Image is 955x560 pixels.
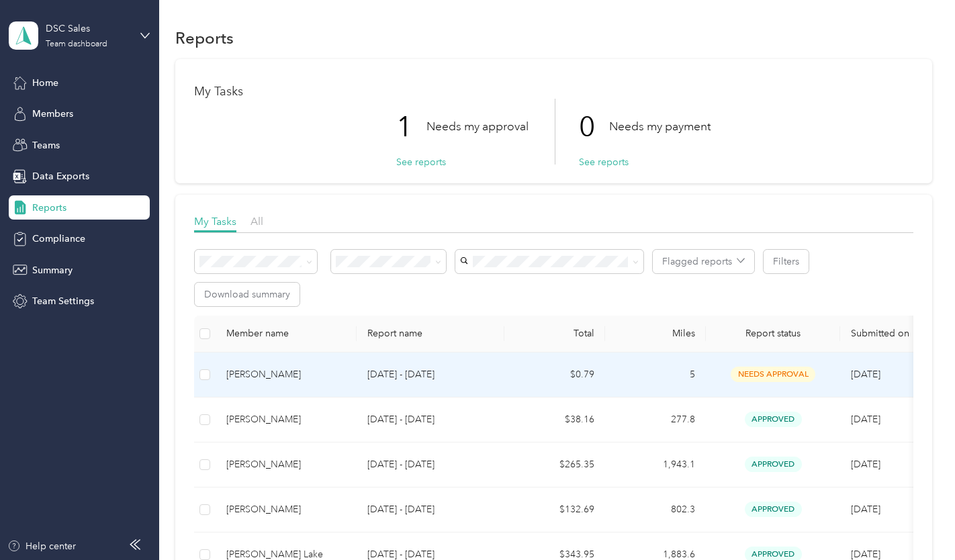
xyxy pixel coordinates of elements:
[764,250,809,273] button: Filters
[851,459,880,470] span: [DATE]
[367,457,494,472] p: [DATE] - [DATE]
[851,369,880,380] span: [DATE]
[226,502,346,517] div: [PERSON_NAME]
[396,99,426,155] p: 1
[605,353,706,398] td: 5
[504,487,605,532] td: $132.69
[851,549,880,560] span: [DATE]
[745,457,802,472] span: approved
[731,367,815,382] span: needs approval
[851,504,880,515] span: [DATE]
[194,85,913,99] h1: My Tasks
[605,442,706,487] td: 1,943.1
[616,328,695,339] div: Miles
[396,155,446,169] button: See reports
[515,328,594,339] div: Total
[32,76,58,90] span: Home
[880,485,955,560] iframe: Everlance-gr Chat Button Frame
[745,502,802,517] span: approved
[226,367,346,382] div: [PERSON_NAME]
[579,155,629,169] button: See reports
[367,412,494,427] p: [DATE] - [DATE]
[653,250,754,273] button: Flagged reports
[605,487,706,532] td: 802.3
[226,328,346,339] div: Member name
[32,169,89,183] span: Data Exports
[32,201,66,215] span: Reports
[32,263,73,277] span: Summary
[32,232,85,246] span: Compliance
[367,502,494,517] p: [DATE] - [DATE]
[840,316,941,353] th: Submitted on
[609,118,711,135] p: Needs my payment
[175,31,234,45] h1: Reports
[46,40,107,48] div: Team dashboard
[504,398,605,442] td: $38.16
[717,328,829,339] span: Report status
[32,294,94,308] span: Team Settings
[367,367,494,382] p: [DATE] - [DATE]
[32,138,60,152] span: Teams
[851,414,880,425] span: [DATE]
[194,215,236,228] span: My Tasks
[195,283,300,306] button: Download summary
[46,21,130,36] div: DSC Sales
[216,316,357,353] th: Member name
[32,107,73,121] span: Members
[579,99,609,155] p: 0
[226,412,346,427] div: [PERSON_NAME]
[357,316,504,353] th: Report name
[226,457,346,472] div: [PERSON_NAME]
[504,442,605,487] td: $265.35
[504,353,605,398] td: $0.79
[605,398,706,442] td: 277.8
[745,412,802,427] span: approved
[426,118,529,135] p: Needs my approval
[7,539,76,553] button: Help center
[251,215,263,228] span: All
